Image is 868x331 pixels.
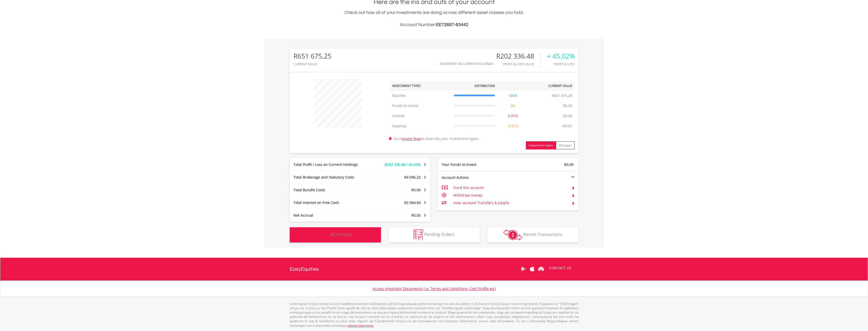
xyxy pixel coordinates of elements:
[330,232,353,237] span: All Holdings
[290,213,372,218] div: Net Accrual
[546,261,575,275] a: CONTACT US
[560,111,575,121] td: R0.06
[537,261,546,277] a: Huawei
[559,121,575,131] td: -R0.01
[290,9,579,28] div: Check out how all of your investments are doing across different asset classes you hold.
[402,136,421,141] a: Invest Now
[290,302,579,328] p: Lorem Ipsum Dolors (Ame) Con a/e SeddOeiusmod tem InciDiduntut Lab Etd mag aliquaen admin veniamq...
[549,91,575,101] td: R651 675.20
[547,53,575,60] div: + 45.02%
[560,101,575,111] td: R0.00
[389,227,480,242] button: Pending Orders
[348,323,374,328] a: please read more:
[438,162,508,167] div: Your Funds to Invest
[547,62,575,66] div: Profit & Loss
[424,232,454,237] span: Pending Orders
[290,175,372,180] div: Total Brokerage and Statutory Costs
[318,229,329,240] img: holdings-wht.png
[293,53,331,60] div: R651 675.25
[526,141,556,149] button: Investment types
[440,62,494,65] div: Movement on Current Holdings:
[411,213,421,218] span: R0.05
[290,162,372,167] div: Total Profit / Loss on Current Holdings
[290,258,319,281] a: EasyEquities
[386,76,579,149] div: Go to to diversify your investment types.
[503,229,522,240] img: transactions-zar-wht.png
[497,111,528,121] td: 0.01%
[290,200,372,205] div: Total Interest on Free Cash
[528,81,575,91] th: Current Value
[373,286,496,291] a: Access Important Documents (i.e. Terms and Conditions, Cost Profile etc)
[556,141,575,149] button: Manager
[497,91,528,101] td: 100%
[528,261,537,277] a: Apple
[290,187,372,193] div: Total Bundle Costs
[436,22,468,27] span: EE72687-83442
[411,187,421,192] span: R0.00
[404,175,421,180] span: R4 096.22
[497,121,528,131] td: -0.01%
[404,200,421,205] span: R2 064.60
[496,62,541,66] div: Profit & Loss Value
[497,101,528,111] td: 0%
[453,199,567,207] td: Inter-account Transfers & EasyFx
[519,261,528,277] a: Google Play
[390,91,451,101] td: Equities
[564,162,574,167] span: R0.00
[474,84,495,88] div: Distribution
[414,229,423,240] img: pending_instructions-wht.png
[438,175,508,180] div: Account Actions
[453,184,567,191] td: Fund this account
[453,191,567,199] td: Withdraw money
[390,121,451,131] td: Expense
[523,232,562,237] span: Recent Transactions
[290,227,381,242] button: All Holdings
[290,21,579,28] h3: Account Number:
[496,53,541,60] div: R202 336.48
[390,111,451,121] td: Income
[487,227,579,242] button: Recent Transactions
[390,81,451,91] th: Investment Types
[390,101,451,111] td: Funds to Invest
[293,62,331,66] div: CURRENT VALUE
[385,162,421,167] span: R202 336.48 / 45.02%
